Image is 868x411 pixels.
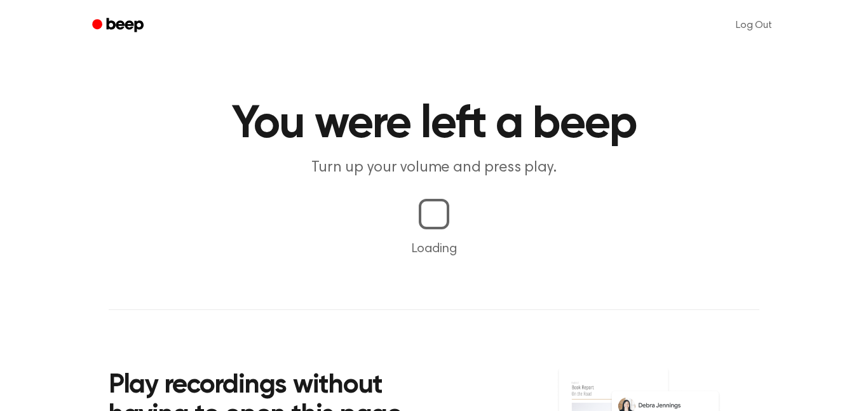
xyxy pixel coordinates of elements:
h1: You were left a beep [109,102,759,147]
a: Beep [83,13,155,38]
p: Loading [15,239,853,259]
p: Turn up your volume and press play. [190,158,678,179]
a: Log Out [723,10,785,41]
